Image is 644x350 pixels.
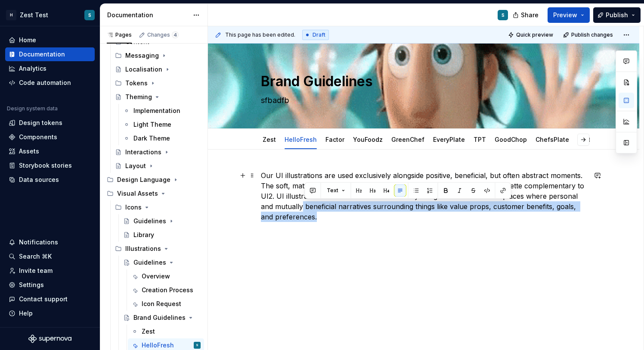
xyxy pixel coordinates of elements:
[120,131,204,145] a: Dark Theme
[508,7,544,23] button: Share
[125,203,142,212] div: Icons
[606,11,628,19] span: Publish
[128,269,204,283] a: Overview
[117,189,158,198] div: Visual Assets
[5,47,95,61] a: Documentation
[133,120,171,129] div: Light Theme
[6,10,16,20] div: H
[107,31,132,38] div: Pages
[19,175,59,184] div: Data sources
[125,93,152,101] div: Theming
[120,256,204,269] a: Guidelines
[560,29,617,41] button: Publish changes
[19,281,44,289] div: Settings
[133,258,166,267] div: Guidelines
[516,31,553,38] span: Quick preview
[5,116,95,130] a: Design tokens
[502,12,505,19] div: S
[5,33,95,47] a: Home
[111,49,204,62] div: Messaging
[125,162,146,170] div: Layout
[19,50,65,59] div: Documentation
[111,62,204,76] a: Localisation
[263,136,276,143] a: Zest
[111,242,204,256] div: Illustrations
[474,136,486,143] a: TPT
[5,62,95,75] a: Analytics
[495,136,527,143] a: GoodChop
[111,200,204,214] div: Icons
[111,159,204,173] a: Layout
[133,313,186,322] div: Brand Guidelines
[128,297,204,311] a: Icon Request
[120,228,204,242] a: Library
[5,306,95,320] button: Help
[19,119,62,127] div: Design tokens
[505,29,557,41] button: Quick preview
[125,65,162,74] div: Localisation
[133,217,166,225] div: Guidelines
[433,136,465,143] a: EveryPlate
[133,231,154,239] div: Library
[172,31,179,38] span: 4
[111,76,204,90] div: Tokens
[120,118,204,131] a: Light Theme
[5,292,95,306] button: Contact support
[125,79,148,87] div: Tokens
[571,31,613,38] span: Publish changes
[125,244,161,253] div: Illustrations
[88,12,91,19] div: S
[107,11,189,19] div: Documentation
[142,272,170,281] div: Overview
[5,250,95,263] button: Search ⌘K
[5,278,95,292] a: Settings
[19,309,33,318] div: Help
[128,325,204,338] a: Zest
[19,78,71,87] div: Code automation
[133,106,180,115] div: Implementation
[111,145,204,159] a: Interactions
[128,283,204,297] a: Creation Process
[120,214,204,228] a: Guidelines
[19,252,52,261] div: Search ⌘K
[350,130,386,148] div: YouFoodz
[133,134,170,143] div: Dark Theme
[142,341,174,350] div: HelloFresh
[142,327,155,336] div: Zest
[388,130,428,148] div: GreenChef
[261,170,586,222] p: Our UI illustrations are used exclusively alongside positive, beneficial, but often abstract mome...
[281,130,320,148] div: HelloFresh
[20,11,48,19] div: Zest Test
[5,130,95,144] a: Components
[120,311,204,325] a: Brand Guidelines
[111,90,204,104] a: Theming
[147,31,179,38] div: Changes
[574,130,614,148] div: FactorForm
[5,159,95,172] a: Storybook stories
[125,51,159,60] div: Messaging
[19,266,53,275] div: Invite team
[593,7,641,23] button: Publish
[325,136,344,143] a: Factor
[19,295,68,303] div: Contact support
[19,36,36,44] div: Home
[7,105,58,112] div: Design system data
[553,11,577,19] span: Preview
[103,173,204,187] div: Design Language
[225,31,295,38] span: This page has been edited.
[521,11,539,19] span: Share
[125,148,161,156] div: Interactions
[19,161,72,170] div: Storybook stories
[259,130,279,148] div: Zest
[142,300,181,308] div: Icon Request
[2,6,98,24] button: HZest TestS
[322,130,348,148] div: Factor
[117,175,170,184] div: Design Language
[28,334,71,343] svg: Supernova Logo
[19,133,57,141] div: Components
[19,64,46,73] div: Analytics
[259,94,585,107] textarea: sfbadfb
[548,7,590,23] button: Preview
[5,76,95,90] a: Code automation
